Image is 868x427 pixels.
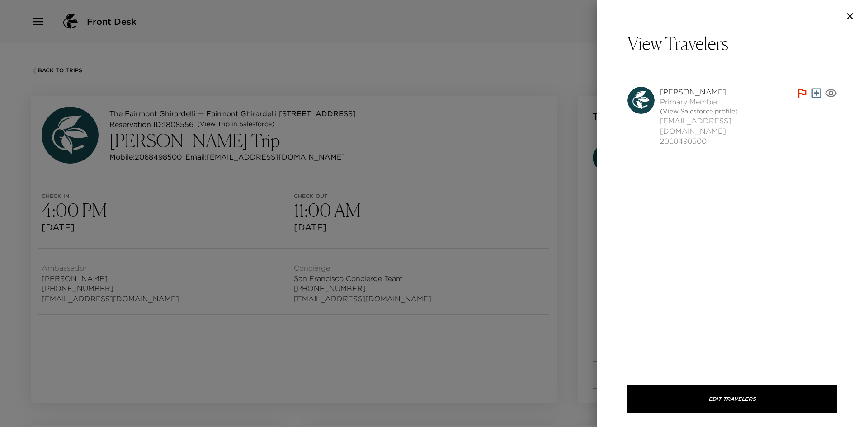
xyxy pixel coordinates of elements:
[660,97,796,107] span: Primary Member
[660,107,796,116] a: (View Salesforce profile)
[627,385,837,413] button: Edit Travelers
[627,33,837,54] p: View Travelers
[660,87,796,97] span: [PERSON_NAME]
[627,87,655,114] img: avatar.4afec266560d411620d96f9f038fe73f.svg
[660,116,796,136] span: [EMAIL_ADDRESS][DOMAIN_NAME]
[660,136,796,146] span: 2068498500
